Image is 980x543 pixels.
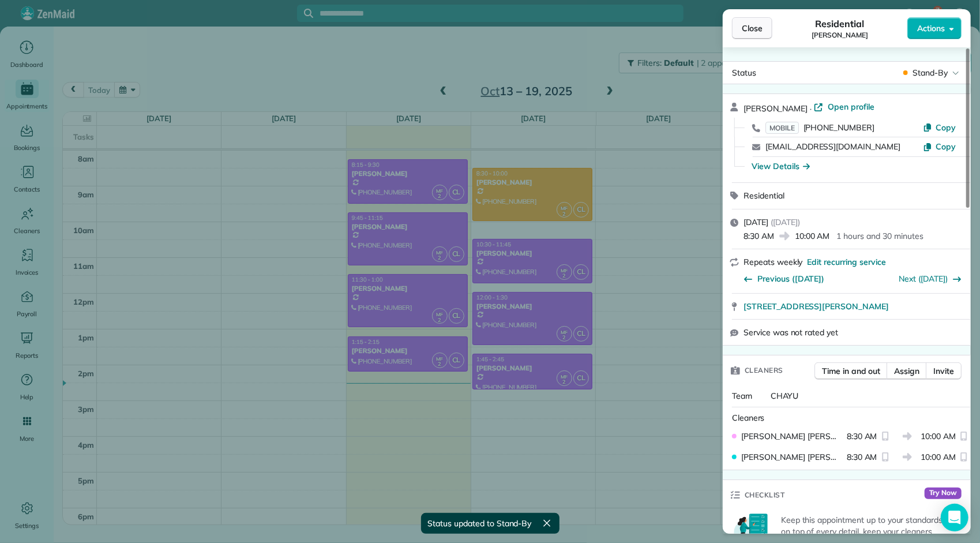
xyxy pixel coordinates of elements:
span: ( [DATE] ) [771,217,800,227]
span: Actions [917,23,945,34]
span: Assign [894,365,919,377]
span: Status [732,68,756,78]
span: Invite [933,365,954,377]
span: Residential [816,17,865,31]
span: Copy [936,141,956,152]
span: 10:00 AM [795,230,830,242]
button: Close [732,17,772,39]
span: [DATE] [744,217,768,227]
span: Service was not rated yet [744,327,838,338]
span: [STREET_ADDRESS][PERSON_NAME] [744,301,889,312]
span: [PERSON_NAME] [PERSON_NAME] [741,451,842,463]
span: · [808,104,814,113]
a: [EMAIL_ADDRESS][DOMAIN_NAME] [765,141,900,152]
span: CHAYU [771,391,799,401]
button: Invite [926,362,962,380]
span: 8:30 AM [847,430,877,442]
button: Next ([DATE]) [899,273,962,284]
a: Next ([DATE]) [899,274,948,284]
div: Open Intercom Messenger [941,504,968,531]
span: 8:30 AM [847,451,877,463]
span: Cleaners [745,365,783,376]
span: Checklist [745,489,785,501]
span: Stand-By [913,67,948,78]
button: Copy [923,141,956,152]
span: Team [732,391,752,401]
span: 10:00 AM [921,451,956,463]
span: MOBILE [765,122,799,134]
button: Previous ([DATE]) [744,273,824,284]
span: [PERSON_NAME] [744,103,808,114]
span: Cleaners [732,413,765,423]
span: [PHONE_NUMBER] [803,122,874,133]
span: Repeats weekly [744,257,802,267]
span: Try Now [925,488,962,499]
p: 1 hours and 30 minutes [836,230,923,242]
button: Assign [887,362,927,380]
span: 8:30 AM [744,230,774,242]
a: Open profile [814,101,874,113]
span: [PERSON_NAME] [812,31,868,40]
span: Previous ([DATE]) [757,273,824,284]
span: 10:00 AM [921,430,956,442]
span: Open profile [828,101,874,113]
span: Close [742,23,763,34]
span: Residential [744,190,784,201]
span: [PERSON_NAME] [PERSON_NAME] [741,430,842,442]
button: View Details [752,160,810,172]
span: Time in and out [822,365,880,377]
span: Status updated to Stand-By [428,518,532,529]
button: Time in and out [814,362,888,380]
button: Copy [923,122,956,133]
span: Edit recurring service [807,256,885,268]
span: Copy [936,122,956,133]
a: MOBILE[PHONE_NUMBER] [765,122,874,133]
a: [STREET_ADDRESS][PERSON_NAME] [744,301,964,312]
